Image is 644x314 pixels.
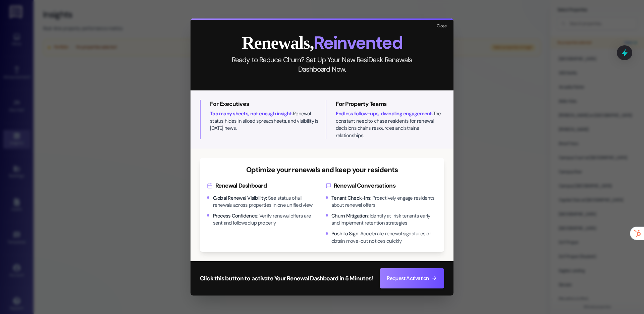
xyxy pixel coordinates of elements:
[213,212,311,226] span: Verify renewal offers are sent and followed up properly
[336,110,433,117] span: Endless follow-ups, dwindling engagement.
[331,230,359,237] span: Push to Sign :
[434,22,449,31] button: Close modal
[200,274,373,283] h3: Click this button to activate Your Renewal Dashboard in 5 Minutes!
[200,34,444,52] h2: Renewals,
[213,195,267,201] span: Global Renewal Visibility :
[210,110,319,132] p: Renewal status hides in siloed spreadsheets, and visibility is [DATE] news.
[210,110,293,117] span: Too many sheets, not enough insight.
[336,110,444,139] p: The constant need to chase residents for renewal decisions drains resources and strains relations...
[331,195,371,201] span: Tenant Check-ins :
[380,268,444,288] button: Request Activation
[331,230,431,244] span: Accelerate renewal signatures or obtain move-out notices quickly
[314,31,402,54] span: Reinvented
[331,212,368,219] span: Churn Mitigation :
[336,100,444,108] h3: For Property Teams
[213,195,313,208] span: See status of all renewals across properties in one unified view
[207,165,437,174] h3: Optimize your renewals and keep your residents
[326,182,437,190] h4: Renewal Conversations
[331,212,430,226] span: Identify at-risk tenants early and implement retention strategies
[223,55,421,74] p: Ready to Reduce Churn? Set Up Your New ResiDesk Renewals Dashboard Now.
[213,212,258,219] span: Process Confidence :
[207,182,319,190] h4: Renewal Dashboard
[331,195,434,208] span: Proactively engage residents about renewal offers
[210,100,319,108] h3: For Executives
